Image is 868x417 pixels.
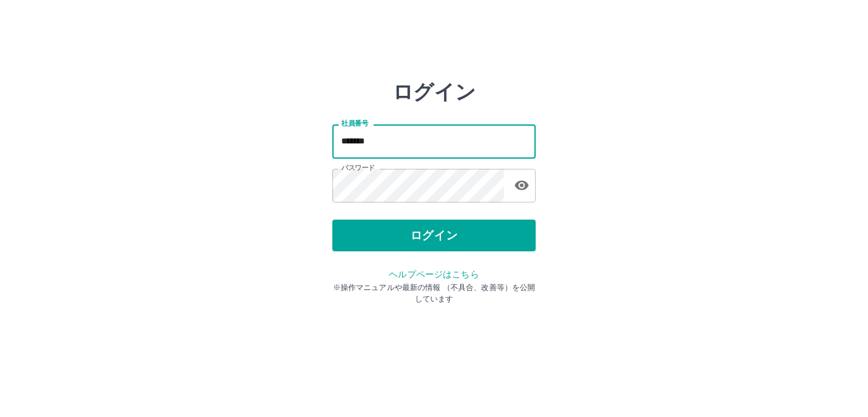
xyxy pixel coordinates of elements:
[341,119,368,128] label: 社員番号
[389,269,478,279] a: ヘルプページはこちら
[341,163,375,173] label: パスワード
[393,80,476,104] h2: ログイン
[332,282,536,305] p: ※操作マニュアルや最新の情報 （不具合、改善等）を公開しています
[332,220,536,251] button: ログイン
